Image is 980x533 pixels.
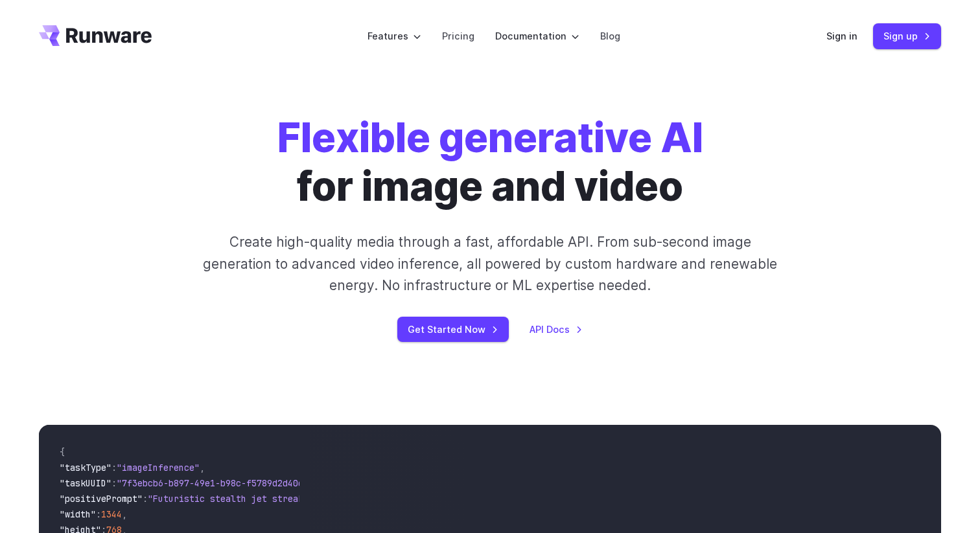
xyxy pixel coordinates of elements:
[873,23,941,49] a: Sign up
[60,508,96,520] span: "width"
[397,317,509,342] a: Get Started Now
[39,25,152,46] a: Go to /
[277,114,703,210] h1: for image and video
[117,477,314,489] span: "7f3ebcb6-b897-49e1-b98c-f5789d2d40d7"
[495,28,579,43] label: Documentation
[442,28,474,43] a: Pricing
[367,28,421,43] label: Features
[96,508,101,520] span: :
[111,477,117,489] span: :
[60,477,111,489] span: "taskUUID"
[60,462,111,473] span: "taskType"
[101,508,122,520] span: 1344
[600,28,620,43] a: Blog
[530,322,583,337] a: API Docs
[200,462,205,473] span: ,
[117,462,200,473] span: "imageInference"
[202,231,779,296] p: Create high-quality media through a fast, affordable API. From sub-second image generation to adv...
[111,462,117,473] span: :
[60,446,65,458] span: {
[148,493,620,505] span: "Futuristic stealth jet streaking through a neon-lit cityscape with glowing purple exhaust"
[277,113,703,162] strong: Flexible generative AI
[122,508,127,520] span: ,
[143,493,148,505] span: :
[60,493,143,505] span: "positivePrompt"
[826,28,857,43] a: Sign in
